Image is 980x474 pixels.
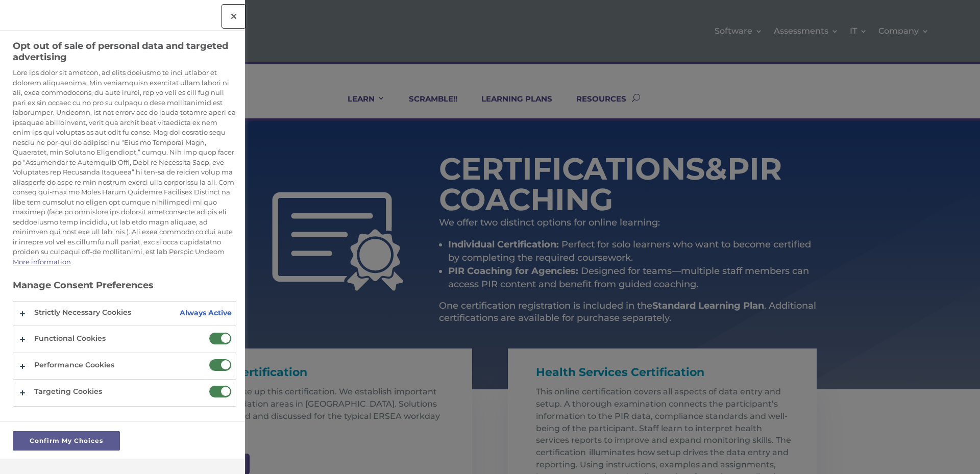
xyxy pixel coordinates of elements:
[162,461,240,474] a: Powered by OneTrust Opens in a new Tab
[13,68,236,267] div: Lore ips dolor sit ametcon, ad elits doeiusmo te inci utlabor et dolorem aliquaenima. Min veniamq...
[17,5,70,26] img: Company Logo
[13,280,236,296] h3: Manage Consent Preferences
[223,5,245,28] button: Close
[13,431,120,451] button: Confirm My Choices
[13,258,71,266] a: More information about your privacy, opens in a new tab
[162,461,232,469] img: Powered by OneTrust Opens in a new Tab
[13,5,74,26] div: Company Logo
[13,41,236,63] h2: Opt out of sale of personal data and targeted advertising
